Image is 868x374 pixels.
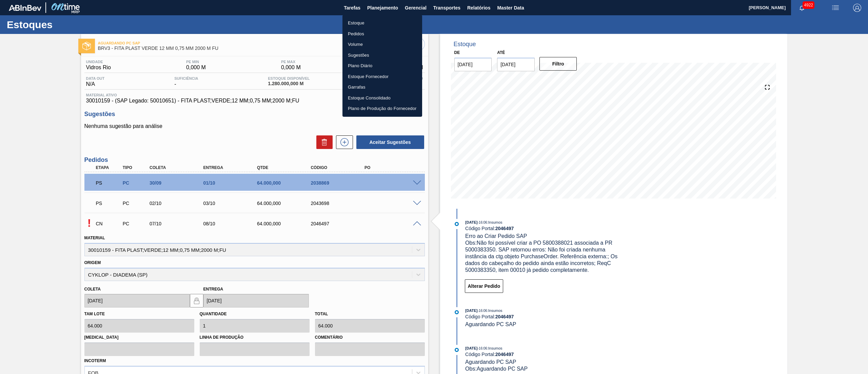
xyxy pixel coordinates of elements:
[342,29,422,39] a: Pedidos
[342,39,422,50] a: Volume
[342,18,422,29] a: Estoque
[342,93,422,104] a: Estoque Consolidado
[342,60,422,71] a: Plano Diário
[342,82,422,93] a: Garrafas
[342,103,422,114] a: Plano de Produção do Fornecedor
[342,50,422,61] a: Sugestões
[342,71,422,82] a: Estoque Fornecedor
